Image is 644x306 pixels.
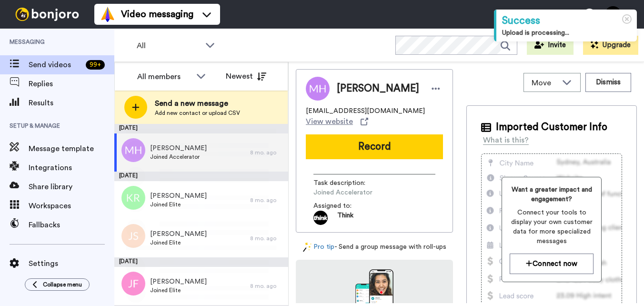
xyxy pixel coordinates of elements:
[29,143,114,154] span: Message template
[121,272,145,296] img: jf.png
[150,191,207,201] span: [PERSON_NAME]
[114,172,288,181] div: [DATE]
[250,282,283,290] div: 8 mo. ago
[86,60,105,70] div: 99 +
[29,59,82,71] span: Send videos
[496,120,607,134] span: Imported Customer Info
[483,134,529,146] div: What is this?
[155,98,240,109] span: Send a new message
[250,149,283,156] div: 8 mo. ago
[150,143,207,153] span: [PERSON_NAME]
[29,97,114,109] span: Results
[306,134,443,159] button: Record
[150,153,207,161] span: Joined Accelerator
[137,40,201,51] span: All
[29,200,114,212] span: Workspaces
[25,278,90,291] button: Collapse menu
[219,67,273,86] button: Newest
[337,82,419,96] span: [PERSON_NAME]
[502,13,631,28] div: Success
[313,201,380,211] span: Assigned to:
[510,208,594,246] span: Connect your tools to display your own customer data for more specialized messages
[137,71,191,82] div: All members
[510,185,594,204] span: Want a greater impact and engagement?
[150,201,207,208] span: Joined Elite
[510,254,594,274] button: Connect now
[150,239,207,246] span: Joined Elite
[313,188,404,197] span: Joined Accelerator
[29,78,114,90] span: Replies
[296,242,453,252] div: - Send a group message with roll-ups
[43,281,82,288] span: Collapse menu
[306,116,368,127] a: View website
[337,211,353,225] span: Think
[11,8,83,21] img: bj-logo-header-white.svg
[150,286,207,294] span: Joined Elite
[306,116,353,127] span: View website
[306,77,330,101] img: Image of Mia Hewett
[527,36,574,55] button: Invite
[155,109,240,117] span: Add new contact or upload CSV
[114,257,288,267] div: [DATE]
[502,28,631,38] div: Upload is processing...
[29,162,114,173] span: Integrations
[306,106,425,116] span: [EMAIL_ADDRESS][DOMAIN_NAME]
[532,77,557,89] span: Move
[313,211,328,225] img: 43605a5b-2d15-4602-a127-3fdef772f02f-1699552572.jpg
[583,36,638,55] button: Upgrade
[121,138,145,162] img: mh.png
[121,8,193,21] span: Video messaging
[150,277,207,286] span: [PERSON_NAME]
[303,242,312,252] img: magic-wand.svg
[29,258,114,269] span: Settings
[585,73,631,92] button: Dismiss
[313,178,380,188] span: Task description :
[29,181,114,193] span: Share library
[250,235,283,242] div: 8 mo. ago
[29,219,114,231] span: Fallbacks
[114,124,288,133] div: [DATE]
[121,186,145,210] img: kr.png
[150,229,207,239] span: [PERSON_NAME]
[100,7,115,22] img: vm-color.svg
[250,196,283,204] div: 8 mo. ago
[303,242,334,252] a: Pro tip
[121,224,145,248] img: js.png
